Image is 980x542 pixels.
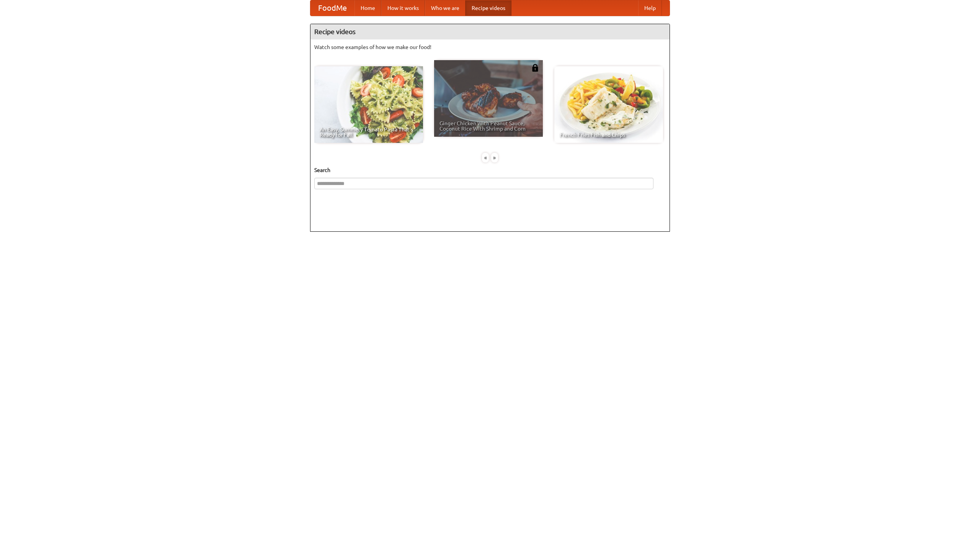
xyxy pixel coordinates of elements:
[482,153,489,162] div: «
[320,127,418,138] span: An Easy, Summery Tomato Pasta That's Ready for Fall
[381,0,425,16] a: How it works
[310,24,670,39] h4: Recipe videos
[425,0,465,16] a: Who we are
[314,66,423,143] a: An Easy, Summery Tomato Pasta That's Ready for Fall
[310,0,354,16] a: FoodMe
[531,64,539,72] img: 483408.png
[465,0,511,16] a: Recipe videos
[354,0,381,16] a: Home
[314,166,666,174] h5: Search
[491,153,498,162] div: »
[554,66,663,143] a: French Fries Fish and Chips
[314,43,666,51] p: Watch some examples of how we make our food!
[560,132,658,138] span: French Fries Fish and Chips
[638,0,662,16] a: Help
